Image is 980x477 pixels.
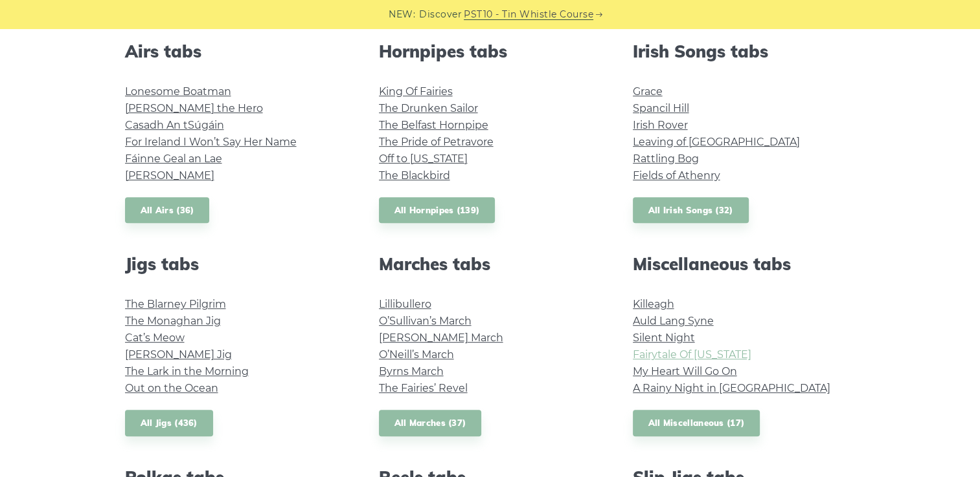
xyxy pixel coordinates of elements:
[125,102,263,114] a: [PERSON_NAME] the Hero
[379,298,431,310] a: Lillibullero
[379,85,453,98] a: King Of Fairies
[633,85,663,98] a: Grace
[379,410,482,436] a: All Marches (37)
[633,254,856,274] h2: Miscellaneous tabs
[633,348,751,361] a: Fairytale Of [US_STATE]
[379,102,478,114] a: The Drunken Sailor
[633,153,699,165] a: Rattling Bog
[379,136,494,148] a: The Pride of Petravore
[464,7,593,22] a: PST10 - Tin Whistle Course
[125,298,226,310] a: The Blarney Pilgrim
[379,348,454,361] a: O’Neill’s March
[125,382,218,394] a: Out on the Ocean
[125,348,232,361] a: [PERSON_NAME] Jig
[633,332,695,344] a: Silent Night
[633,136,800,148] a: Leaving of [GEOGRAPHIC_DATA]
[125,153,222,165] a: Fáinne Geal an Lae
[379,169,450,182] a: The Blackbird
[379,332,503,344] a: [PERSON_NAME] March
[379,41,602,61] h2: Hornpipes tabs
[125,169,214,182] a: [PERSON_NAME]
[633,382,830,394] a: A Rainy Night in [GEOGRAPHIC_DATA]
[379,254,602,274] h2: Marches tabs
[633,410,760,436] a: All Miscellaneous (17)
[633,298,674,310] a: Killeagh
[379,382,468,394] a: The Fairies’ Revel
[633,102,689,114] a: Spancil Hill
[419,7,462,22] span: Discover
[379,365,444,377] a: Byrns March
[125,332,185,344] a: Cat’s Meow
[379,197,496,224] a: All Hornpipes (139)
[633,119,688,131] a: Irish Rover
[379,153,468,165] a: Off to [US_STATE]
[633,315,714,327] a: Auld Lang Syne
[125,85,231,98] a: Lonesome Boatman
[125,197,210,224] a: All Airs (36)
[125,254,348,274] h2: Jigs tabs
[633,197,749,224] a: All Irish Songs (32)
[633,365,737,377] a: My Heart Will Go On
[125,136,297,148] a: For Ireland I Won’t Say Her Name
[633,169,720,182] a: Fields of Athenry
[379,119,488,131] a: The Belfast Hornpipe
[379,315,472,327] a: O’Sullivan’s March
[389,7,415,22] span: NEW:
[125,365,249,377] a: The Lark in the Morning
[125,410,213,436] a: All Jigs (436)
[633,41,856,61] h2: Irish Songs tabs
[125,315,221,327] a: The Monaghan Jig
[125,119,224,131] a: Casadh An tSúgáin
[125,41,348,61] h2: Airs tabs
